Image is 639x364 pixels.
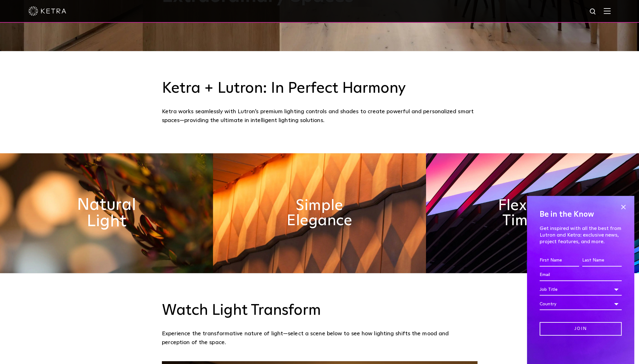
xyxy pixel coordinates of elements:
p: Experience the transformative nature of light—select a scene below to see how lighting shifts the... [162,329,474,347]
input: Last Name [582,255,622,267]
input: Email [540,269,622,281]
img: simple_elegance [213,153,426,273]
input: Join [540,322,622,336]
img: ketra-logo-2019-white [28,6,66,16]
p: Get inspired with all the best from Lutron and Ketra: exclusive news, project features, and more. [540,225,622,245]
h2: Simple Elegance [281,198,358,228]
img: flexible_timeless_ketra [426,153,639,273]
h2: Natural Light [65,197,148,230]
h2: Flexible & Timeless [494,198,571,228]
input: First Name [540,255,579,267]
h3: Watch Light Transform [162,302,477,320]
div: Country [540,298,622,310]
div: Job Title [540,284,622,296]
img: Hamburger%20Nav.svg [604,8,611,14]
h4: Be in the Know [540,208,622,220]
h3: Ketra + Lutron: In Perfect Harmony [162,79,477,98]
img: search icon [589,8,597,16]
div: Ketra works seamlessly with Lutron’s premium lighting controls and shades to create powerful and ... [162,107,477,125]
